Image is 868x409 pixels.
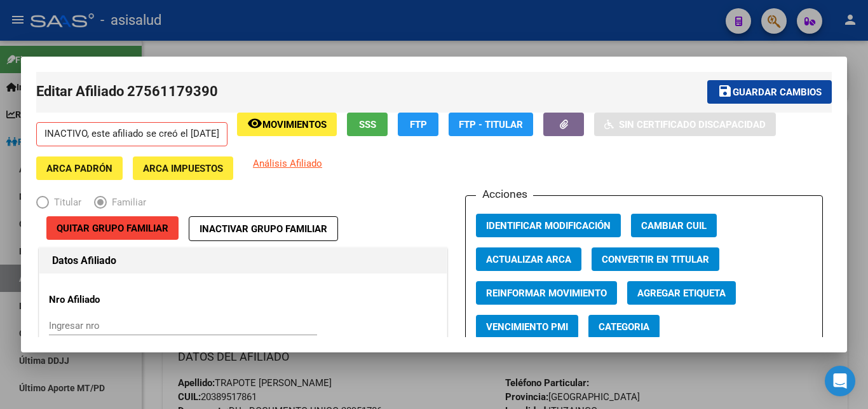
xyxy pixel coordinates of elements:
button: Actualizar ARCA [476,247,581,271]
span: Familiar [107,195,146,210]
span: Actualizar ARCA [486,254,571,265]
button: FTP - Titular [449,113,533,136]
span: Sin Certificado Discapacidad [619,119,766,130]
span: Convertir en Titular [602,254,709,265]
button: Inactivar Grupo Familiar [189,216,338,241]
h1: Datos Afiliado [52,253,434,268]
h3: Acciones [476,186,533,202]
span: Vencimiento PMI [486,321,568,333]
button: Convertir en Titular [592,247,719,271]
span: Quitar Grupo Familiar [57,223,168,234]
button: Reinformar Movimiento [476,281,617,305]
span: Identificar Modificación [486,220,611,232]
span: ARCA Impuestos [143,163,223,174]
button: Agregar Etiqueta [627,281,736,305]
mat-icon: save [717,83,733,99]
span: SSS [359,119,376,130]
span: Movimientos [262,119,327,130]
button: FTP [398,113,438,136]
div: Open Intercom Messenger [825,366,855,396]
span: ARCA Padrón [46,163,112,174]
button: Vencimiento PMI [476,315,578,338]
span: Titular [49,195,81,210]
button: Identificar Modificación [476,214,621,237]
button: Categoria [588,315,660,338]
button: Cambiar CUIL [631,214,717,237]
span: Agregar Etiqueta [637,288,726,299]
mat-radio-group: Elija una opción [36,199,159,211]
span: FTP - Titular [459,119,523,130]
mat-icon: remove_red_eye [247,116,262,131]
span: Editar Afiliado 27561179390 [36,83,218,99]
p: INACTIVO, este afiliado se creó el [DATE] [36,122,227,147]
button: Movimientos [237,113,337,136]
span: Inactivar Grupo Familiar [200,223,327,235]
button: Sin Certificado Discapacidad [594,113,776,136]
p: Nro Afiliado [49,293,165,307]
button: ARCA Padrón [36,156,123,180]
button: SSS [347,113,388,136]
span: Cambiar CUIL [641,220,707,232]
button: Guardar cambios [707,80,832,104]
button: Quitar Grupo Familiar [46,216,179,240]
button: ARCA Impuestos [133,156,233,180]
span: Categoria [599,321,649,333]
span: FTP [410,119,427,130]
span: Guardar cambios [733,87,822,98]
span: Análisis Afiliado [253,158,322,169]
span: Reinformar Movimiento [486,288,607,299]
